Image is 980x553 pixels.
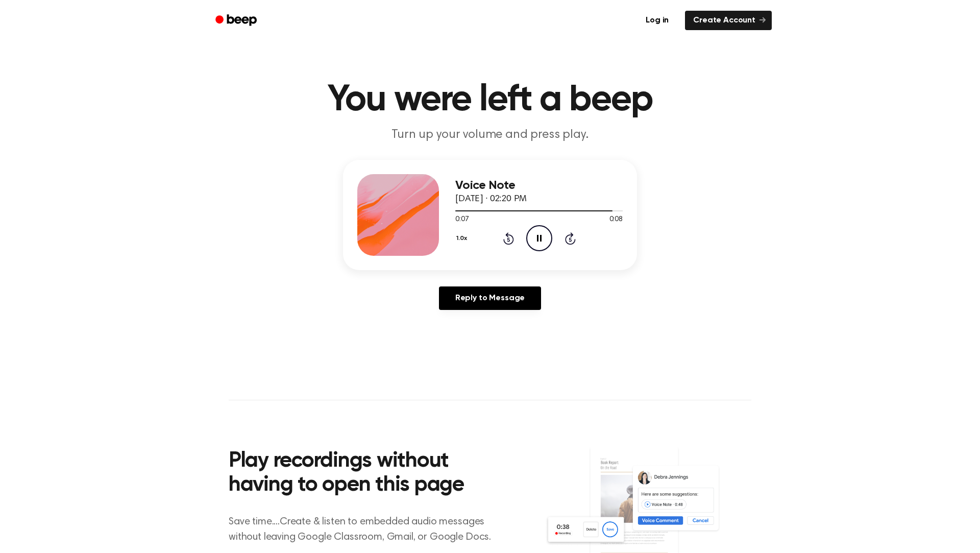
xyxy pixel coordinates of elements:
button: 1.0x [455,230,471,247]
h2: Play recordings without having to open this page [229,449,504,498]
span: 0:08 [609,214,623,225]
span: [DATE] · 02:20 PM [455,195,527,204]
p: Save time....Create & listen to embedded audio messages without leaving Google Classroom, Gmail, ... [229,514,504,545]
a: Reply to Message [439,286,541,310]
p: Turn up your volume and press play. [294,127,686,143]
a: Log in [635,9,679,32]
a: Beep [208,11,266,31]
h3: Voice Note [455,179,623,193]
span: 0:07 [455,214,469,225]
h1: You were left a beep [229,82,751,118]
a: Create Account [685,11,772,30]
